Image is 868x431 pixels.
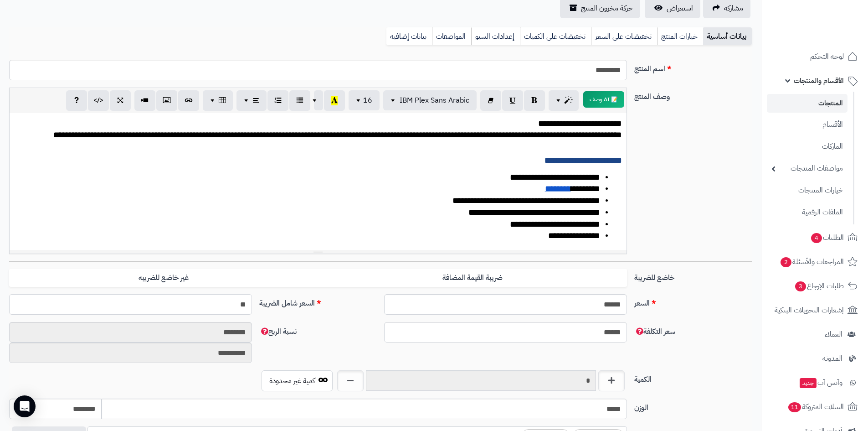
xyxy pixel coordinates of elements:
label: الكمية [631,370,755,385]
a: خيارات المنتج [657,27,703,46]
img: logo-2.png [806,22,859,42]
span: طلبات الإرجاع [794,280,844,292]
span: الأقسام والمنتجات [794,74,844,87]
label: غير خاضع للضريبه [9,269,318,287]
a: وآتس آبجديد [767,372,863,394]
a: إعدادات السيو [471,27,520,46]
button: 📝 AI وصف [583,91,624,108]
button: 16 [349,90,380,110]
a: الأقسام [767,115,847,135]
label: وصف المنتج [631,88,755,102]
span: المدونة [822,352,842,365]
label: السعر شامل الضريبة [256,294,380,309]
span: 4 [811,233,822,243]
span: مشاركه [724,3,743,14]
a: العملاء [767,323,863,345]
a: الماركات [767,137,847,156]
a: تخفيضات على الكميات [520,27,591,46]
a: المدونة [767,348,863,369]
label: الوزن [631,399,755,413]
span: IBM Plex Sans Arabic [400,95,469,106]
a: المراجعات والأسئلة2 [767,251,863,273]
span: 3 [795,281,806,291]
span: إشعارات التحويلات البنكية [775,304,844,317]
span: 11 [788,402,801,412]
a: مواصفات المنتجات [767,159,847,178]
a: بيانات إضافية [386,27,432,46]
span: جديد [800,378,817,388]
span: 16 [363,95,372,106]
a: الطلبات4 [767,227,863,249]
a: المواصفات [432,27,471,46]
span: 2 [781,257,791,267]
span: استعراض [667,3,693,14]
a: لوحة التحكم [767,46,863,68]
a: بيانات أساسية [703,27,752,46]
label: اسم المنتج [631,60,755,74]
a: المنتجات [767,94,847,113]
label: خاضع للضريبة [631,269,755,283]
span: حركة مخزون المنتج [581,3,633,14]
a: تخفيضات على السعر [591,27,657,46]
a: السلات المتروكة11 [767,396,863,418]
a: إشعارات التحويلات البنكية [767,299,863,321]
button: IBM Plex Sans Arabic [383,90,477,110]
label: السعر [631,294,755,309]
span: السلات المتروكة [787,400,844,413]
span: الطلبات [810,231,844,244]
span: المراجعات والأسئلة [780,255,844,268]
a: طلبات الإرجاع3 [767,275,863,297]
div: Open Intercom Messenger [14,395,36,417]
span: لوحة التحكم [810,50,844,63]
span: العملاء [825,328,842,341]
span: نسبة الربح [259,326,297,337]
span: سعر التكلفة [634,326,675,337]
a: الملفات الرقمية [767,203,847,222]
a: خيارات المنتجات [767,181,847,200]
span: وآتس آب [799,376,842,389]
label: ضريبة القيمة المضافة [318,269,627,287]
